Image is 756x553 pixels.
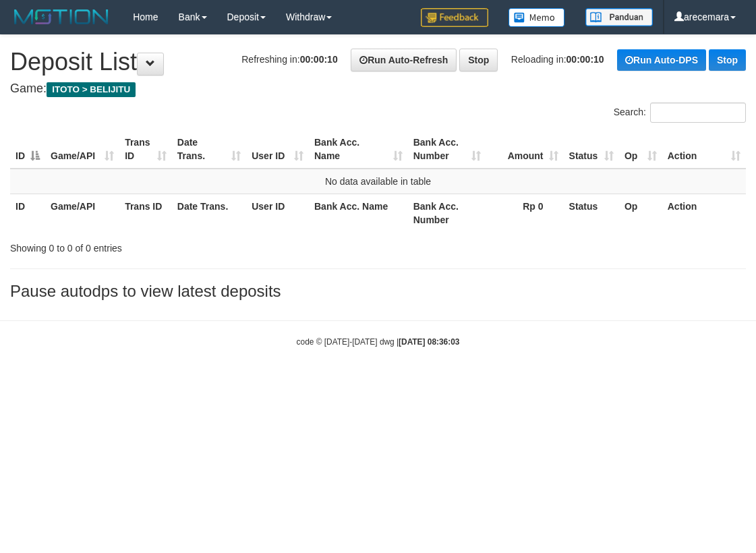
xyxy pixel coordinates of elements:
th: Bank Acc. Number: activate to sort column ascending [408,130,486,169]
h4: Game: [10,82,746,96]
a: Stop [459,49,498,71]
span: ITOTO > BELIJITU [47,82,136,97]
div: Showing 0 to 0 of 0 entries [10,236,305,255]
th: Game/API: activate to sort column ascending [45,130,119,169]
label: Search: [614,103,746,123]
th: Op [619,194,662,232]
strong: [DATE] 08:36:03 [399,337,459,347]
th: Trans ID: activate to sort column ascending [119,130,172,169]
th: Date Trans.: activate to sort column ascending [172,130,246,169]
th: Bank Acc. Name: activate to sort column ascending [309,130,408,169]
strong: 00:00:10 [566,54,604,65]
th: Status [564,194,619,232]
img: Button%20Memo.svg [508,8,565,27]
td: No data available in table [10,169,746,194]
th: Game/API [45,194,119,232]
th: Action [662,194,746,232]
strong: 00:00:10 [300,54,338,65]
th: Trans ID [119,194,172,232]
h3: Pause autodps to view latest deposits [10,283,746,300]
th: Action: activate to sort column ascending [662,130,746,169]
th: User ID: activate to sort column ascending [246,130,309,169]
th: Op: activate to sort column ascending [619,130,662,169]
small: code © [DATE]-[DATE] dwg | [297,337,460,347]
img: panduan.png [585,8,653,26]
img: MOTION_logo.png [10,7,113,27]
a: Stop [709,49,746,71]
a: Run Auto-DPS [617,49,706,71]
th: ID: activate to sort column descending [10,130,45,169]
a: Run Auto-Refresh [351,49,457,71]
img: Feedback.jpg [421,8,488,27]
th: Rp 0 [486,194,564,232]
th: ID [10,194,45,232]
th: User ID [246,194,309,232]
th: Bank Acc. Number [408,194,486,232]
span: Reloading in: [511,54,604,65]
th: Date Trans. [172,194,246,232]
span: Refreshing in: [241,54,337,65]
h1: Deposit List [10,49,746,76]
th: Bank Acc. Name [309,194,408,232]
input: Search: [650,103,746,123]
th: Amount: activate to sort column ascending [486,130,564,169]
th: Status: activate to sort column ascending [564,130,619,169]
